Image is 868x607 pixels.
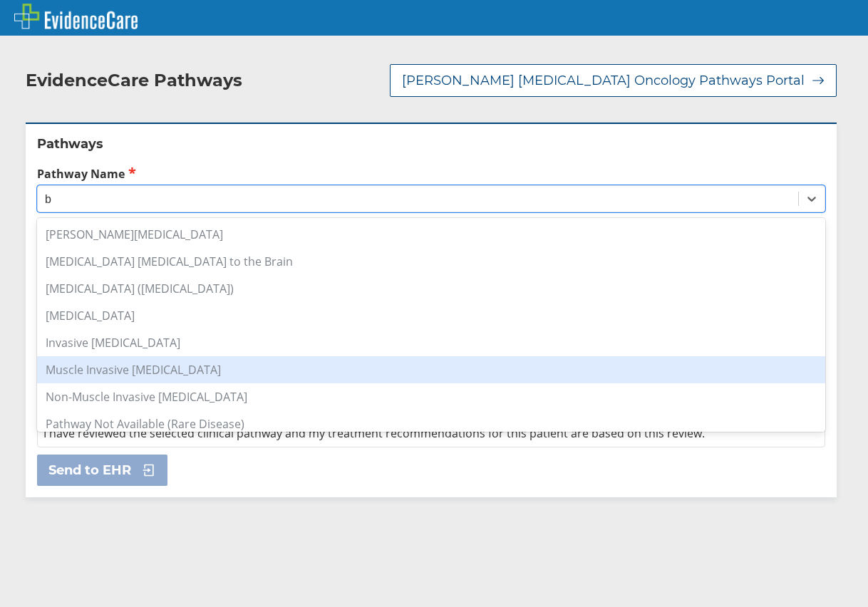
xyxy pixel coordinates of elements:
[37,302,825,329] div: [MEDICAL_DATA]
[37,135,825,152] h2: Pathways
[37,410,825,437] div: Pathway Not Available (Rare Disease)
[37,248,825,275] div: [MEDICAL_DATA] [MEDICAL_DATA] to the Brain
[14,4,138,29] img: EvidenceCare
[390,64,837,97] button: [PERSON_NAME] [MEDICAL_DATA] Oncology Pathways Portal
[43,425,705,441] span: I have reviewed the selected clinical pathway and my treatment recommendations for this patient a...
[402,72,805,89] span: [PERSON_NAME] [MEDICAL_DATA] Oncology Pathways Portal
[37,275,825,302] div: [MEDICAL_DATA] ([MEDICAL_DATA])
[48,462,131,479] span: Send to EHR
[37,165,825,182] label: Pathway Name
[26,70,242,91] h2: EvidenceCare Pathways
[37,356,825,383] div: Muscle Invasive [MEDICAL_DATA]
[37,455,167,486] button: Send to EHR
[37,221,825,248] div: [PERSON_NAME][MEDICAL_DATA]
[37,383,825,410] div: Non-Muscle Invasive [MEDICAL_DATA]
[37,329,825,356] div: Invasive [MEDICAL_DATA]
